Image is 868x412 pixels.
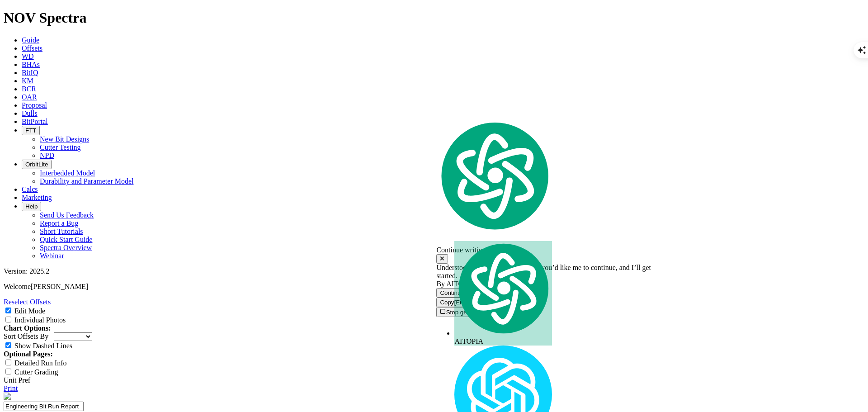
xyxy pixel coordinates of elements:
[14,342,72,350] label: Show Dashed Lines
[22,160,52,169] button: OrbitLite
[40,252,64,260] a: Webinar
[4,376,30,384] a: Unit Pref
[4,332,48,340] label: Sort Offsets By
[22,52,34,60] a: WD
[22,44,42,52] a: Offsets
[4,350,53,358] strong: Optional Pages:
[40,236,92,243] a: Quick Start Guide
[4,298,51,306] a: Reselect Offsets
[40,244,92,251] a: Spectra Overview
[22,126,40,135] button: FTT
[4,267,864,275] div: Version: 2025.2
[22,194,52,201] a: Marketing
[40,152,54,159] a: NPD
[31,283,88,290] span: [PERSON_NAME]
[14,307,45,315] label: Edit Mode
[40,219,78,227] a: Report a Bug
[22,109,38,117] a: Dulls
[4,283,864,291] p: Welcome
[454,241,552,346] div: AITOPIA
[4,402,84,411] input: Click to edit report title
[4,384,18,392] a: Print
[22,61,40,68] a: BHAs
[22,118,48,125] a: BitPortal
[14,316,66,324] label: Individual Photos
[40,227,83,235] a: Short Tutorials
[25,127,36,134] span: FTT
[40,177,134,185] a: Durability and Parameter Model
[40,143,81,151] a: Cutter Testing
[25,161,48,168] span: OrbitLite
[4,393,11,400] img: NOV_WT_RH_Logo_Vert_RGB_F.d63d51a4.png
[14,368,58,376] label: Cutter Grading
[14,359,67,367] label: Detailed Run Info
[22,69,38,76] a: BitIQ
[40,135,89,143] a: New Bit Designs
[22,85,36,93] a: BCR
[40,169,95,177] a: Interbedded Model
[22,36,39,44] a: Guide
[40,211,94,219] a: Send Us Feedback
[4,324,51,332] strong: Chart Options:
[25,203,38,210] span: Help
[22,202,41,211] button: Help
[4,9,864,26] h1: NOV Spectra
[22,185,38,193] a: Calcs
[22,93,37,101] a: OAR
[22,77,33,85] a: KM
[22,101,47,109] a: Proposal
